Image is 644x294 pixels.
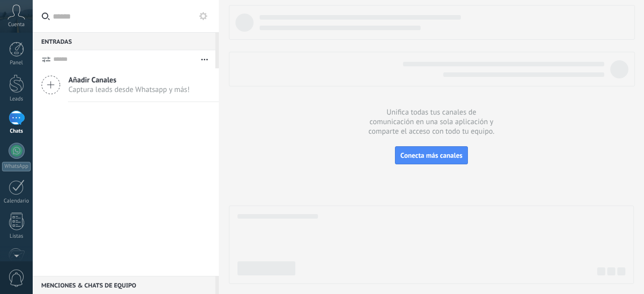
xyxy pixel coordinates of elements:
div: Entradas [33,32,215,50]
div: Leads [2,96,31,103]
div: Menciones & Chats de equipo [33,276,215,294]
span: Cuenta [8,22,25,28]
span: Conecta más canales [400,151,462,160]
div: Panel [2,60,31,66]
div: Calendario [2,198,31,205]
div: Chats [2,128,31,135]
button: Conecta más canales [395,146,468,164]
div: Listas [2,233,31,240]
span: Añadir Canales [68,75,190,85]
div: WhatsApp [2,162,31,171]
span: Captura leads desde Whatsapp y más! [68,85,190,94]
